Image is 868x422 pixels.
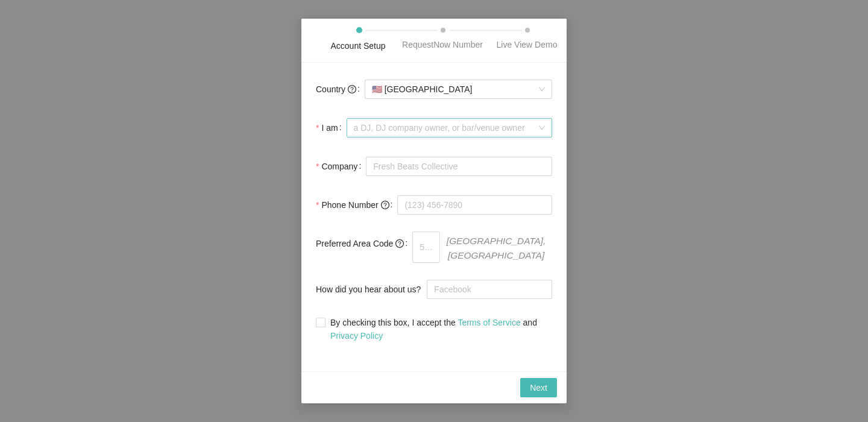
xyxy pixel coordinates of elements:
[348,85,356,93] span: question-circle
[497,38,558,51] div: Live View Demo
[316,277,427,301] label: How did you hear about us?
[412,231,440,263] input: 510
[530,381,547,394] span: Next
[381,201,389,209] span: question-circle
[372,84,382,94] span: 🇺🇸
[316,116,347,140] label: I am
[366,157,552,176] input: Company
[354,119,545,137] span: a DJ, DJ company owner, or bar/venue owner
[458,318,520,327] a: Terms of Service
[316,237,404,250] span: Preferred Area Code
[395,239,404,248] span: question-circle
[402,38,483,51] div: RequestNow Number
[316,154,366,178] label: Company
[321,198,389,212] span: Phone Number
[520,378,557,397] button: Next
[316,83,356,96] span: Country
[440,231,552,263] span: [GEOGRAPHIC_DATA], [GEOGRAPHIC_DATA]
[397,195,552,215] input: (123) 456-7890
[372,80,545,98] span: [GEOGRAPHIC_DATA]
[427,280,552,299] input: How did you hear about us?
[330,331,383,341] a: Privacy Policy
[330,39,385,52] div: Account Setup
[325,316,552,342] span: By checking this box, I accept the and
